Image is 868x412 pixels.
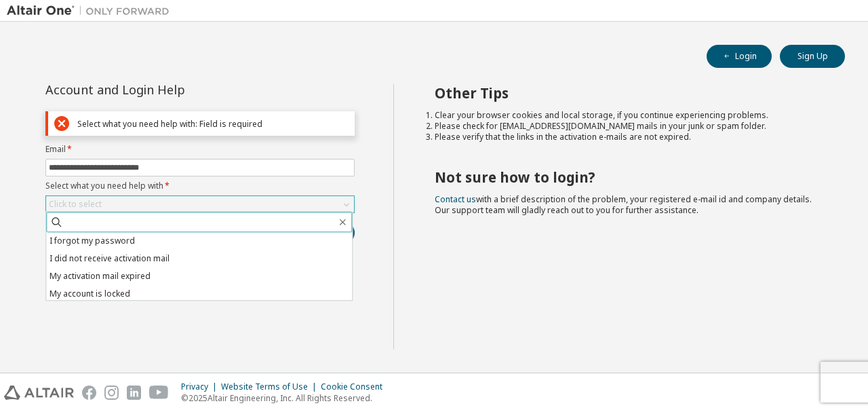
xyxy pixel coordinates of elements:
[707,45,772,68] button: Login
[435,110,821,121] li: Clear your browser cookies and local storage, if you continue experiencing problems.
[149,386,169,400] img: youtube.svg
[181,381,221,392] div: Privacy
[45,84,293,95] div: Account and Login Help
[45,144,355,155] label: Email
[435,168,821,186] h2: Not sure how to login?
[435,121,821,132] li: Please check for [EMAIL_ADDRESS][DOMAIN_NAME] mails in your junk or spam folder.
[49,199,102,210] div: Click to select
[435,193,812,216] span: with a brief description of the problem, your registered e-mail id and company details. Our suppo...
[780,45,845,68] button: Sign Up
[435,193,476,205] a: Contact us
[4,386,74,400] img: altair_logo.svg
[321,381,391,392] div: Cookie Consent
[127,386,141,400] img: linkedin.svg
[46,196,354,212] div: Click to select
[77,119,349,129] div: Select what you need help with: Field is required
[104,386,119,400] img: instagram.svg
[45,181,355,191] label: Select what you need help with
[435,132,821,143] li: Please verify that the links in the activation e-mails are not expired.
[435,84,821,102] h2: Other Tips
[221,381,321,392] div: Website Terms of Use
[181,392,391,404] p: © 2025 Altair Engineering, Inc. All Rights Reserved.
[82,386,96,400] img: facebook.svg
[7,4,176,18] img: Altair One
[46,232,352,250] li: I forgot my password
